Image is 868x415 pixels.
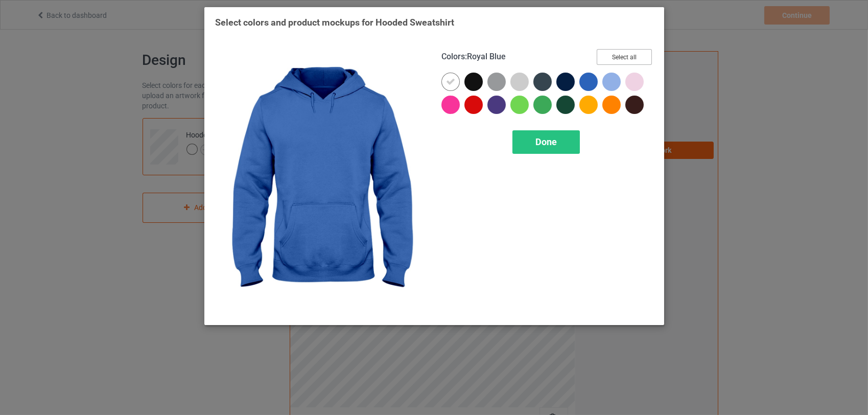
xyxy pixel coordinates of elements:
[467,52,506,61] span: Royal Blue
[441,52,465,61] span: Colors
[535,136,557,147] span: Done
[597,49,652,65] button: Select all
[215,17,454,28] span: Select colors and product mockups for Hooded Sweatshirt
[215,49,427,314] img: regular.jpg
[441,52,506,62] h4: :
